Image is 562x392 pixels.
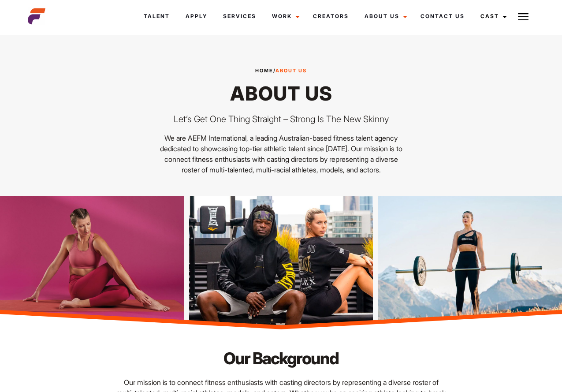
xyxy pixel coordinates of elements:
a: Contact Us [413,4,473,28]
h1: About us [157,82,405,105]
p: Let’s Get One Thing Straight – Strong Is The New Skinny [157,112,405,126]
a: Work [264,4,305,28]
img: cropped-aefm-brand-fav-22-square.png [28,7,45,25]
span: / [255,67,307,75]
a: Services [215,4,264,28]
a: Cast [473,4,512,28]
a: About Us [357,4,413,28]
a: Apply [178,4,215,28]
strong: About Us [275,67,307,74]
a: Creators [305,4,357,28]
a: Talent [136,4,178,28]
h2: Our Background [114,347,448,370]
p: We are AEFM International, a leading Australian-based fitness talent agency dedicated to showcasi... [157,133,405,175]
img: Burger icon [518,11,529,22]
a: Home [255,67,273,74]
